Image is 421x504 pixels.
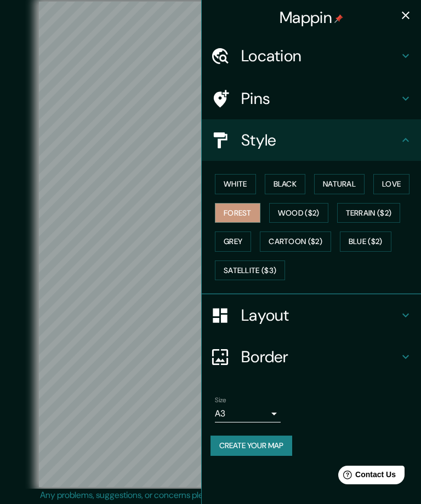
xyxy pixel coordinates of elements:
p: Any problems, suggestions, or concerns please email . [40,489,377,502]
button: Love [373,174,409,194]
button: Wood ($2) [269,203,328,223]
div: A3 [215,405,281,422]
img: pin-icon.png [334,14,343,23]
h4: Border [241,347,399,367]
div: Border [202,336,421,378]
div: Pins [202,78,421,119]
div: Location [202,35,421,77]
button: Natural [314,174,365,194]
h4: Pins [241,89,399,108]
button: Black [265,174,306,194]
div: Style [202,119,421,161]
div: Layout [202,294,421,336]
button: Blue ($2) [340,231,391,252]
button: Forest [215,203,260,223]
button: Satellite ($3) [215,260,285,281]
button: Grey [215,231,251,252]
label: Size [215,396,226,405]
h4: Layout [241,305,399,325]
canvas: Map [39,2,383,487]
iframe: Help widget launcher [323,461,409,492]
button: Create your map [210,436,292,456]
button: Terrain ($2) [337,203,401,223]
h4: Style [241,130,399,150]
h4: Mappin [280,8,343,27]
button: White [215,174,256,194]
button: Cartoon ($2) [260,231,331,252]
h4: Location [241,46,399,66]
